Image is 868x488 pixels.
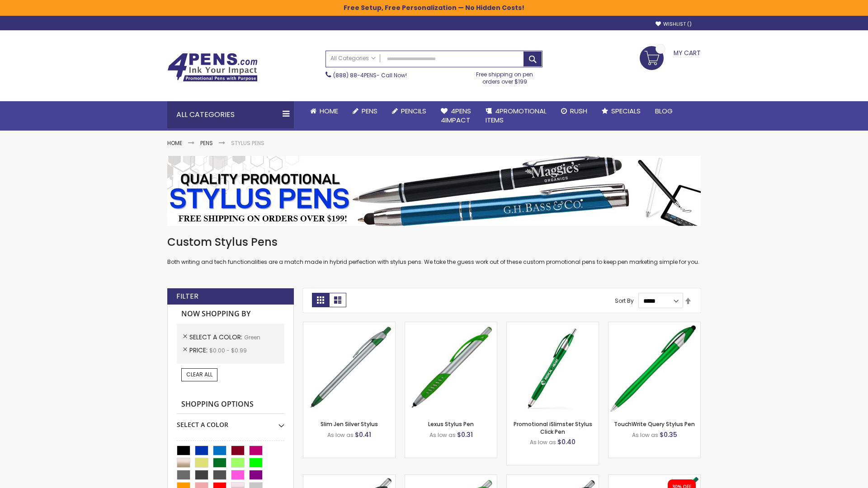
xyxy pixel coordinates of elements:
[609,322,700,329] a: TouchWrite Query Stylus Pen-Green
[333,71,407,79] span: - Call Now!
[507,474,599,482] a: Lexus Metallic Stylus Pen-Green
[611,106,641,116] span: Specials
[167,235,701,266] div: Both writing and tech functionalities are a match made in hybrid perfection with stylus pens. We ...
[326,51,380,66] a: All Categories
[167,156,701,226] img: Stylus Pens
[167,101,294,128] div: All Categories
[401,106,426,116] span: Pencils
[609,322,700,414] img: TouchWrite Query Stylus Pen-Green
[177,305,284,324] strong: Now Shopping by
[648,101,680,121] a: Blog
[330,55,376,62] span: All Categories
[609,474,700,482] a: iSlimster II - Full Color-Green
[189,333,244,342] span: Select A Color
[405,322,497,414] img: Lexus Stylus Pen-Green
[507,322,599,414] img: Promotional iSlimster Stylus Click Pen-Green
[660,430,677,439] span: $0.35
[554,101,594,121] a: Rush
[405,322,497,329] a: Lexus Stylus Pen-Green
[478,101,554,131] a: 4PROMOTIONALITEMS
[434,101,478,131] a: 4Pens4impact
[189,346,209,355] span: Price
[355,430,371,439] span: $0.41
[312,293,329,307] strong: Grid
[615,297,634,305] label: Sort By
[385,101,434,121] a: Pencils
[507,322,599,329] a: Promotional iSlimster Stylus Click Pen-Green
[530,438,556,446] span: As low as
[177,414,284,429] div: Select A Color
[594,101,648,121] a: Specials
[429,431,456,439] span: As low as
[321,420,378,428] a: Slim Jen Silver Stylus
[303,101,345,121] a: Home
[181,368,217,381] a: Clear All
[557,437,576,446] span: $0.40
[405,474,497,482] a: Boston Silver Stylus Pen-Green
[457,430,473,439] span: $0.31
[167,139,182,147] a: Home
[244,333,260,341] span: Green
[209,347,247,354] span: $0.00 - $0.99
[362,106,377,116] span: Pens
[656,21,692,28] a: Wishlist
[345,101,385,121] a: Pens
[303,322,395,414] img: Slim Jen Silver Stylus-Green
[614,420,695,428] a: TouchWrite Query Stylus Pen
[200,139,213,147] a: Pens
[467,67,543,85] div: Free shipping on pen orders over $199
[632,431,658,439] span: As low as
[177,395,284,414] strong: Shopping Options
[167,53,258,82] img: 4Pens Custom Pens and Promotional Products
[441,106,471,125] span: 4Pens 4impact
[486,106,547,125] span: 4PROMOTIONAL ITEMS
[327,431,354,439] span: As low as
[320,106,338,116] span: Home
[231,139,264,147] strong: Stylus Pens
[570,106,587,116] span: Rush
[655,106,673,116] span: Blog
[176,291,198,301] strong: Filter
[428,420,474,428] a: Lexus Stylus Pen
[514,420,592,435] a: Promotional iSlimster Stylus Click Pen
[333,71,377,79] a: (888) 88-4PENS
[167,235,701,249] h1: Custom Stylus Pens
[303,322,395,329] a: Slim Jen Silver Stylus-Green
[186,371,212,378] span: Clear All
[303,474,395,482] a: Boston Stylus Pen-Green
